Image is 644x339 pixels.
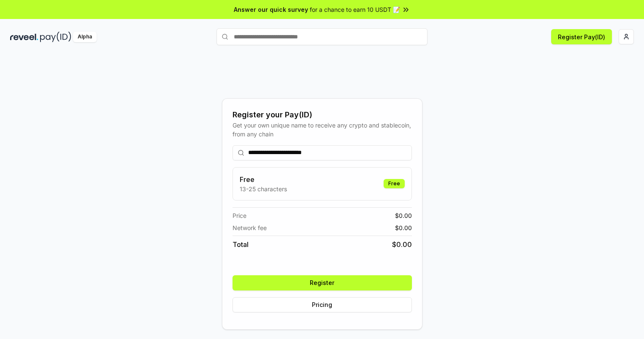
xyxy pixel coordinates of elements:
[233,239,249,250] span: Total
[40,32,71,42] img: pay_id
[395,223,412,232] span: $ 0.00
[384,179,405,188] div: Free
[310,5,400,14] span: for a chance to earn 10 USDT 📝
[233,223,267,232] span: Network fee
[73,32,97,42] div: Alpha
[234,5,308,14] span: Answer our quick survey
[10,32,38,42] img: reveel_dark
[233,297,412,312] button: Pricing
[233,109,412,121] div: Register your Pay(ID)
[551,29,612,44] button: Register Pay(ID)
[233,121,412,138] div: Get your own unique name to receive any crypto and stablecoin, from any chain
[233,211,246,220] span: Price
[233,275,412,290] button: Register
[392,239,412,250] span: $ 0.00
[395,211,412,220] span: $ 0.00
[240,184,287,193] p: 13-25 characters
[240,174,287,184] h3: Free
